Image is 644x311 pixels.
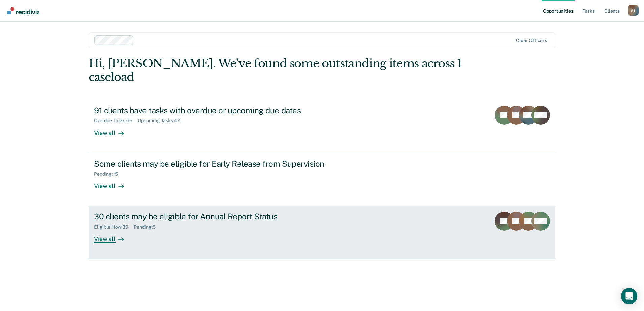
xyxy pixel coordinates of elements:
[89,153,555,206] a: Some clients may be eligible for Early Release from SupervisionPending:15View all
[516,38,547,43] div: Clear officers
[138,118,185,124] div: Upcoming Tasks : 42
[94,177,132,190] div: View all
[94,118,138,124] div: Overdue Tasks : 66
[89,206,555,259] a: 30 clients may be eligible for Annual Report StatusEligible Now:30Pending:5View all
[89,57,462,84] div: Hi, [PERSON_NAME]. We’ve found some outstanding items across 1 caseload
[94,159,330,169] div: Some clients may be eligible for Early Release from Supervision
[94,171,123,177] div: Pending : 15
[628,5,639,16] button: Profile dropdown button
[89,100,555,153] a: 91 clients have tasks with overdue or upcoming due datesOverdue Tasks:66Upcoming Tasks:42View all
[94,212,330,221] div: 30 clients may be eligible for Annual Report Status
[94,230,132,243] div: View all
[7,7,39,14] img: Recidiviz
[94,224,134,230] div: Eligible Now : 30
[94,106,330,115] div: 91 clients have tasks with overdue or upcoming due dates
[628,5,639,16] div: A S
[134,224,161,230] div: Pending : 5
[621,288,637,304] div: Open Intercom Messenger
[94,124,132,137] div: View all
